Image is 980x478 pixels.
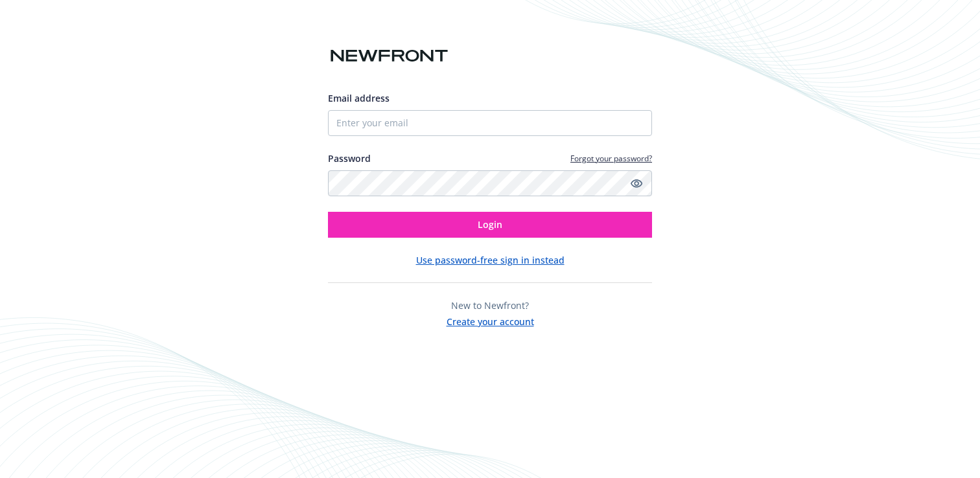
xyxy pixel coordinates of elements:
span: Email address [328,92,390,104]
button: Create your account [447,312,534,328]
button: Use password-free sign in instead [416,253,565,267]
span: Login [478,218,502,231]
span: New to Newfront? [451,299,529,312]
a: Forgot your password? [570,153,652,164]
label: Password [328,152,371,165]
img: Newfront logo [328,45,450,67]
button: Login [328,212,652,238]
input: Enter your email [328,110,652,136]
input: Enter your password [328,170,652,196]
a: Show password [629,176,644,191]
